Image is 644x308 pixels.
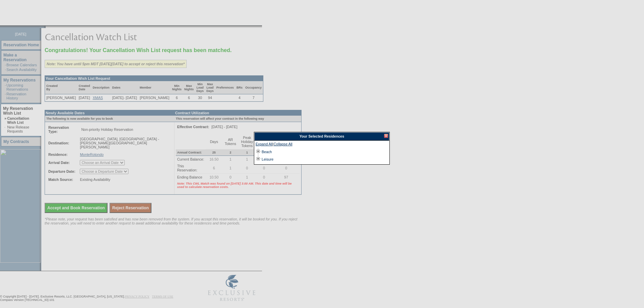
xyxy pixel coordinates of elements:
[273,142,292,148] a: Collapse All
[262,150,272,154] a: Beach
[254,132,389,141] div: Your Selected Residences
[262,157,273,161] a: Leisure
[256,142,388,148] div: |
[256,142,272,148] a: Expand All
